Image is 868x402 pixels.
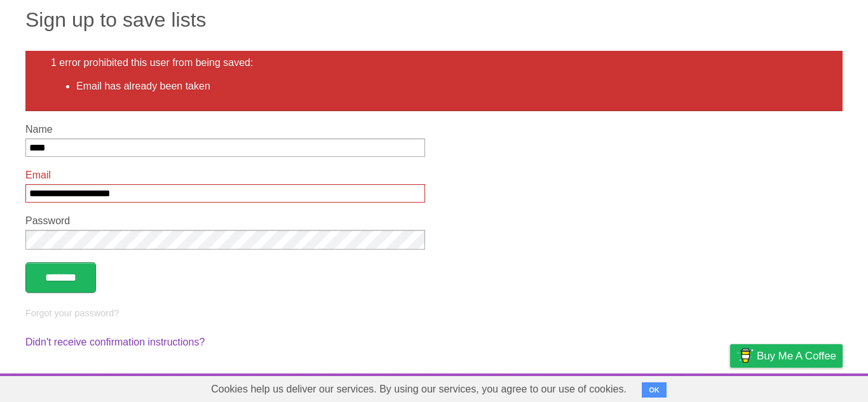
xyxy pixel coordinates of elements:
[51,57,817,69] h2: 1 error prohibited this user from being saved:
[642,382,667,398] button: OK
[25,124,425,135] label: Name
[25,215,425,227] label: Password
[25,170,425,181] label: Email
[198,377,639,402] span: Cookies help us deliver our services. By using our services, you agree to our use of cookies.
[76,79,817,94] li: Email has already been taken
[730,344,843,368] a: Buy me a coffee
[757,345,836,367] span: Buy me a coffee
[736,345,754,366] img: Buy me a coffee
[25,308,119,318] a: Forgot your password?
[25,4,843,35] h1: Sign up to save lists
[25,337,205,347] a: Didn't receive confirmation instructions?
